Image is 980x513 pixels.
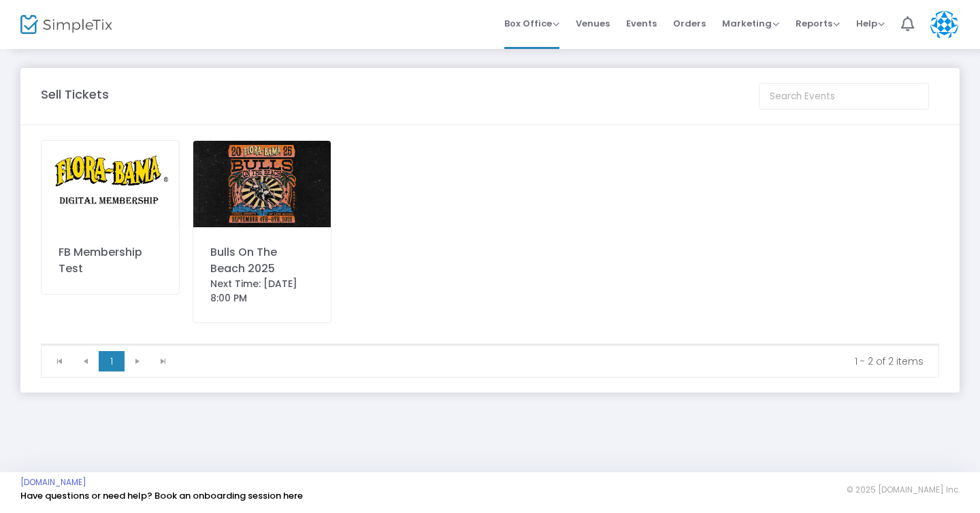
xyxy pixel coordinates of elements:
[673,6,706,41] span: Orders
[504,17,559,30] span: Box Office
[186,354,924,368] kendo-pager-info: 1 - 2 of 2 items
[722,17,779,30] span: Marketing
[42,344,938,345] div: Data table
[193,141,331,227] img: BOTBWebsite-2025cover.png
[576,6,610,41] span: Venues
[210,277,314,305] div: Next Time: [DATE] 8:00 PM
[59,244,162,277] div: FB Membership Test
[210,244,314,277] div: Bulls On The Beach 2025
[847,484,960,495] span: © 2025 [DOMAIN_NAME] Inc.
[20,477,86,488] a: [DOMAIN_NAME]
[856,17,885,30] span: Help
[626,6,657,41] span: Events
[99,351,125,371] span: Page 1
[20,489,303,502] a: Have questions or need help? Book an onboarding session here
[42,141,179,227] img: FBDigitalMembership.jpg
[759,83,929,110] input: Search Events
[796,17,840,30] span: Reports
[41,85,109,103] m-panel-title: Sell Tickets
